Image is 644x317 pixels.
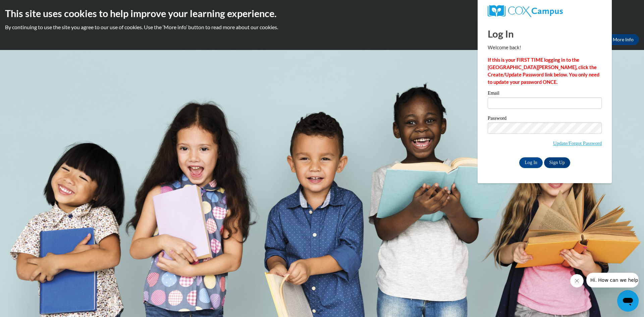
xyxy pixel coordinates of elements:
[488,44,602,51] p: Welcome back!
[488,27,602,41] h1: Log In
[488,116,602,122] label: Password
[544,157,570,168] a: Sign Up
[5,7,639,20] h2: This site uses cookies to help improve your learning experience.
[488,57,599,85] strong: If this is your FIRST TIME logging in to the [GEOGRAPHIC_DATA][PERSON_NAME], click the Create/Upd...
[553,141,602,146] a: Update/Forgot Password
[617,290,639,312] iframe: Button to launch messaging window
[607,34,639,45] a: More Info
[4,5,54,10] span: Hi. How can we help?
[570,274,584,287] iframe: Close message
[488,5,602,17] a: COX Campus
[519,157,543,168] input: Log In
[488,91,602,97] label: Email
[488,5,563,17] img: COX Campus
[586,273,639,287] iframe: Message from company
[5,23,639,31] p: By continuing to use the site you agree to our use of cookies. Use the ‘More info’ button to read...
